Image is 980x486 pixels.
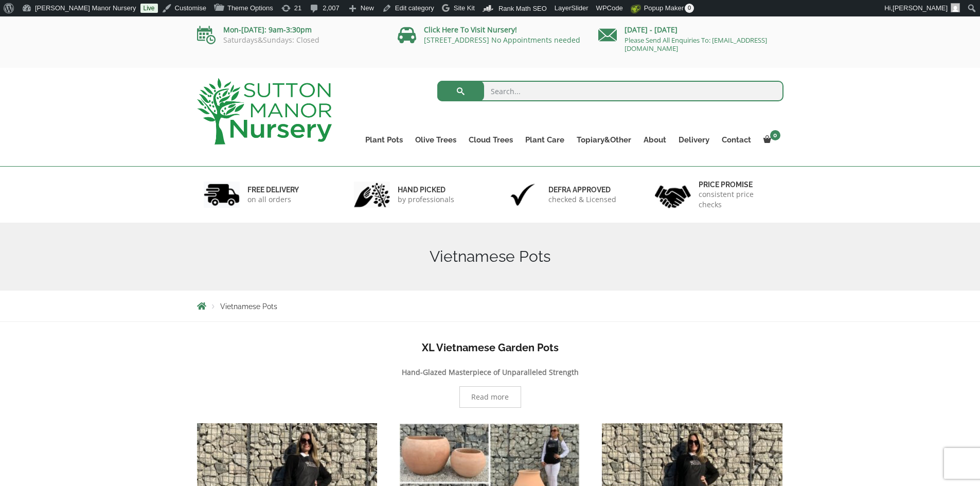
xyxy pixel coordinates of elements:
[247,185,299,194] h6: FREE DELIVERY
[437,81,783,101] input: Search...
[548,185,616,194] h6: Defra approved
[204,182,240,208] img: 1.jpg
[424,35,580,45] a: [STREET_ADDRESS] No Appointments needed
[422,341,559,354] b: XL Vietnamese Garden Pots
[625,35,767,53] a: Please Send All Enquiries To: [EMAIL_ADDRESS][DOMAIN_NAME]
[672,133,716,147] a: Delivery
[571,133,637,147] a: Topiary&Other
[655,179,691,210] img: 4.jpg
[548,194,616,205] p: checked & Licensed
[893,4,948,12] span: [PERSON_NAME]
[498,5,547,12] span: Rank Math SEO
[519,133,571,147] a: Plant Care
[770,130,780,140] span: 0
[471,393,509,401] span: Read more
[757,133,783,147] a: 0
[637,133,672,147] a: About
[247,194,299,205] p: on all orders
[197,247,783,266] h1: Vietnamese Pots
[398,185,454,194] h6: hand picked
[685,4,694,13] span: 0
[462,133,519,147] a: Cloud Trees
[699,180,777,189] h6: Price promise
[197,36,382,44] p: Saturdays&Sundays: Closed
[424,25,517,34] a: Click Here To Visit Nursery!
[220,302,277,311] span: Vietnamese Pots
[716,133,757,147] a: Contact
[197,78,332,145] img: logo
[398,194,454,205] p: by professionals
[598,24,783,36] p: [DATE] - [DATE]
[197,24,382,36] p: Mon-[DATE]: 9am-3:30pm
[402,367,579,377] b: Hand-Glazed Masterpiece of Unparalleled Strength
[505,182,541,208] img: 3.jpg
[699,189,777,210] p: consistent price checks
[354,182,390,208] img: 2.jpg
[140,4,158,13] a: Live
[197,302,783,310] nav: Breadcrumbs
[359,133,409,147] a: Plant Pots
[409,133,462,147] a: Olive Trees
[454,4,475,12] span: Site Kit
